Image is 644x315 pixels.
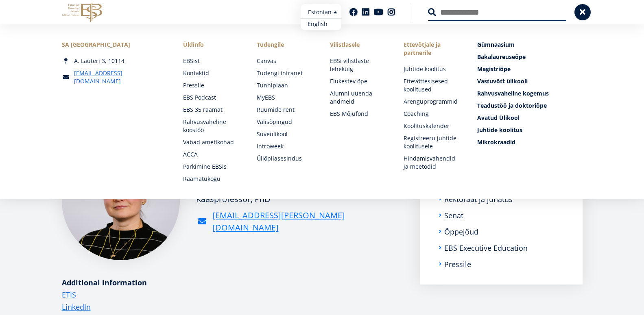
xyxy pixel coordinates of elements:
a: Tunniplaan [257,81,314,89]
span: Ettevõtjale ja partnerile [404,41,461,57]
a: ETIS [62,289,76,301]
a: Juhtide koolitus [404,65,461,73]
a: Mikrokraadid [477,138,582,146]
a: ACCA [183,150,240,159]
a: Instagram [387,8,395,16]
span: Juhtide koolitus [477,126,522,134]
a: Teadustöö ja doktoriõpe [477,102,582,110]
a: Facebook [349,8,358,16]
div: Additional information [62,276,404,289]
a: Vabad ametikohad [183,138,240,146]
a: Arenguprogrammid [404,98,461,106]
a: Vastuvõtt ülikooli [477,77,582,85]
a: Bakalaureuseõpe [477,53,582,61]
span: Teadustöö ja doktoriõpe [477,102,547,109]
a: EBSi vilistlaste lehekülg [330,57,387,73]
a: Canvas [257,57,314,65]
a: Pressile [444,260,471,268]
a: Avatud Ülikool [477,114,582,122]
a: Suveülikool [257,130,314,138]
a: Välisõpingud [257,118,314,126]
a: Pressile [183,81,240,89]
a: Registreeru juhtide koolitusele [404,134,461,150]
a: MyEBS [257,93,314,102]
a: Coaching [404,110,461,118]
a: English [301,18,341,30]
a: Gümnaasium [477,41,582,49]
a: EBS Executive Education [444,244,528,252]
span: Magistriõpe [477,65,511,73]
span: Rahvusvaheline kogemus [477,89,549,97]
a: Alumni uuenda andmeid [330,89,387,106]
a: Kontaktid [183,69,240,77]
span: Gümnaasium [477,41,515,48]
a: Rektoraat ja juhatus [444,195,513,203]
a: Ruumide rent [257,106,314,114]
span: Vilistlasele [330,41,387,49]
div: A. Lauteri 3, 10114 [62,57,167,65]
a: Linkedin [362,8,370,16]
a: Magistriõpe [477,65,582,73]
a: Õppejõud [444,228,478,236]
a: Rahvusvaheline kogemus [477,89,582,98]
a: EBS Mõjufond [330,110,387,118]
a: [EMAIL_ADDRESS][PERSON_NAME][DOMAIN_NAME] [212,209,404,234]
span: Mikrokraadid [477,138,515,146]
a: Hindamisvahendid ja meetodid [404,154,461,171]
a: [EMAIL_ADDRESS][DOMAIN_NAME] [74,69,167,85]
a: EBS Podcast [183,93,240,102]
a: Senat [444,211,463,219]
a: Rahvusvaheline koostöö [183,118,240,134]
img: Kätlin Pulk [62,142,180,260]
a: Raamatukogu [183,175,240,183]
span: Avatud Ülikool [477,114,520,122]
a: Parkimine EBSis [183,163,240,171]
div: SA [GEOGRAPHIC_DATA] [62,41,167,49]
a: Elukestev õpe [330,77,387,85]
span: Bakalaureuseõpe [477,53,526,61]
div: Kaasprofessor, PhD [196,193,404,205]
a: EBS 35 raamat [183,106,240,114]
a: Tudengi intranet [257,69,314,77]
a: Üliõpilasesindus [257,154,314,163]
span: Vastuvõtt ülikooli [477,77,528,85]
span: Üldinfo [183,41,240,49]
a: Koolituskalender [404,122,461,130]
a: LinkedIn [62,301,91,313]
a: Youtube [374,8,383,16]
a: Ettevõttesisesed koolitused [404,77,461,93]
a: EBSist [183,57,240,65]
a: Tudengile [257,41,314,49]
a: Juhtide koolitus [477,126,582,134]
a: Introweek [257,142,314,150]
